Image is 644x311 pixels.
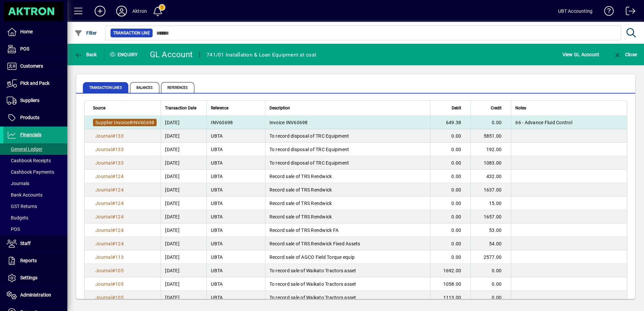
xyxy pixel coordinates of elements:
td: 1692.00 [430,264,471,277]
span: Balances [130,82,159,93]
td: 1113.00 [430,291,471,304]
td: 54.00 [471,237,511,250]
span: Source [93,104,105,112]
span: Journal [95,201,112,206]
a: Journal#105 [93,294,126,301]
button: Add [89,5,111,17]
span: Settings [20,275,37,280]
span: UBTA [211,214,223,219]
span: To record sale of Waikato Tractors asset [269,295,356,300]
a: Journal#105 [93,280,126,288]
td: 5851.00 [471,129,511,143]
a: Products [3,109,67,126]
td: 0.00 [430,223,471,237]
span: # [112,133,115,139]
span: Products [20,115,39,120]
span: Invoice INV60698 [269,120,308,125]
td: 1083.00 [471,156,511,170]
a: Journal#124 [93,227,126,234]
span: To record disposal of TRC Equipment [269,133,349,139]
span: POS [20,46,29,51]
span: To record disposal of TRC Equipment [269,160,349,166]
a: Journal#105 [93,267,126,274]
span: Journal [95,214,112,219]
a: Cashbook Receipts [3,155,67,166]
td: 0.00 [430,183,471,197]
span: View GL Account [562,49,600,60]
span: # [112,214,115,219]
span: UBTA [211,160,223,166]
span: Journal [95,160,112,166]
span: Record sale of TRS Rendwick [269,174,332,179]
span: [DATE] [165,227,180,234]
span: Journals [7,181,29,186]
td: 0.00 [430,237,471,250]
td: 0.00 [430,143,471,156]
td: 2577.00 [471,250,511,264]
span: 124 [115,228,124,233]
a: POS [3,223,67,235]
a: General Ledger [3,143,67,155]
button: Close [612,48,639,61]
span: [DATE] [165,186,180,193]
span: 105 [115,295,124,300]
span: 105 [115,281,124,287]
span: Journal [95,268,112,273]
a: Settings [3,270,67,286]
span: Credit [491,104,502,112]
a: Staff [3,235,67,252]
span: Close [613,52,637,57]
span: UBTA [211,228,223,233]
span: GST Returns [7,204,37,209]
span: Record sale of TRS Rendwick [269,214,332,219]
span: Notes [515,104,526,112]
span: UBTA [211,295,223,300]
span: Transaction Date [165,104,196,112]
a: Budgets [3,212,67,223]
span: Transaction lines [83,82,128,93]
div: 741/01 Installation & Loan Equipment at cost [206,49,316,60]
span: Financials [20,132,41,137]
button: Profile [111,5,132,17]
td: 0.00 [430,197,471,210]
span: Record sale of TRS Rendwick Fixed Assets [269,241,360,246]
span: Description [269,104,290,112]
a: Bank Accounts [3,189,67,201]
div: Notes [515,104,618,112]
span: Record sale of TRS Rendwick [269,201,332,206]
a: Cashbook Payments [3,166,67,178]
span: Journal [95,228,112,233]
a: Journal#124 [93,200,126,207]
div: Credit [475,104,508,112]
a: Journal#133 [93,132,126,140]
span: References [161,82,194,93]
td: 432.00 [471,170,511,183]
span: Bank Accounts [7,192,42,198]
td: 0.00 [471,291,511,304]
span: UBTA [211,187,223,193]
span: Journal [95,254,112,260]
span: # [112,281,115,287]
span: Journal [95,295,112,300]
a: Journals [3,178,67,189]
span: Record sale of AGCO Field Torque equip [269,254,355,260]
span: [DATE] [165,294,180,301]
td: 0.00 [430,210,471,223]
a: Reports [3,252,67,269]
span: [DATE] [165,213,180,220]
span: [DATE] [165,133,180,139]
td: 0.00 [471,264,511,277]
span: # [112,241,115,246]
a: Journal#113 [93,253,126,261]
span: # [112,254,115,260]
span: UBTA [211,147,223,152]
span: Debit [452,104,461,112]
span: To record disposal of TRC Equipment [269,147,349,152]
span: Journal [95,281,112,287]
span: Record sale of TRS Rendwick [269,187,332,193]
td: 1058.00 [430,277,471,291]
span: General Ledger [7,146,42,152]
div: Aktron [132,6,147,16]
span: Supplier Invoice [95,120,129,125]
span: Cashbook Receipts [7,158,51,163]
